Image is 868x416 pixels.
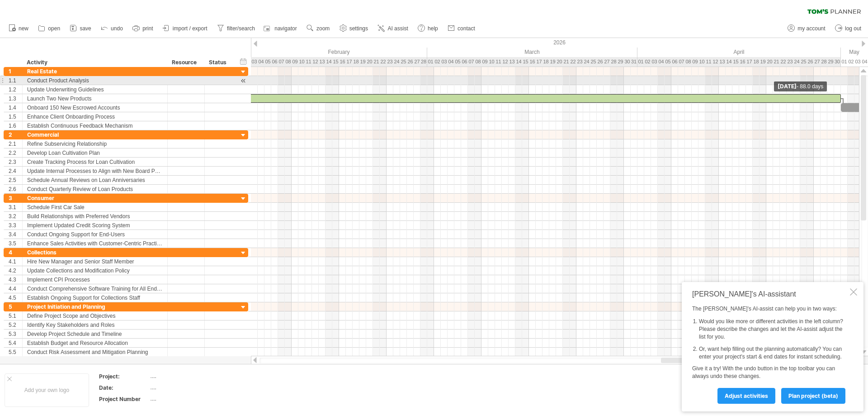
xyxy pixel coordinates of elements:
[9,185,22,193] div: 2.6
[502,57,509,67] div: Thursday, 12 March 2026
[172,58,199,67] div: Resource
[414,57,420,67] div: Friday, 27 February 2026
[515,57,522,67] div: Saturday, 14 March 2026
[332,57,339,67] div: Sunday, 15 February 2026
[215,23,258,34] a: filter/search
[27,275,163,284] div: Implement CPI Processes
[27,121,163,130] div: Establish Continuous Feedback Mechanism
[274,25,297,32] span: navigator
[9,348,22,356] div: 5.5
[717,388,775,404] a: Adjust activities
[800,57,807,67] div: Saturday, 25 April 2026
[393,57,400,67] div: Tuesday, 24 February 2026
[785,23,828,34] a: my account
[529,57,536,67] div: Monday, 16 March 2026
[610,57,617,67] div: Saturday, 28 March 2026
[9,103,22,112] div: 1.4
[304,23,332,34] a: zoom
[699,318,848,340] li: Would you like more or different activities in the left column? Please describe the changes and l...
[788,392,838,399] span: plan project (beta)
[27,248,163,257] div: Collections
[316,25,330,32] span: zoom
[339,57,346,67] div: Monday, 16 February 2026
[27,230,163,239] div: Conduct Ongoing Support for End-Users
[774,81,827,91] div: [DATE]
[27,58,162,67] div: Activity
[387,57,393,67] div: Monday, 23 February 2026
[27,67,163,76] div: Real Estate
[576,57,583,67] div: Monday, 23 March 2026
[27,103,163,112] div: Onboard 150 New Escrowed Accounts
[264,57,271,67] div: Thursday, 5 February 2026
[604,57,610,67] div: Friday, 27 March 2026
[624,57,631,67] div: Monday, 30 March 2026
[441,57,448,67] div: Tuesday, 3 March 2026
[9,311,22,320] div: 5.1
[130,23,156,34] a: print
[151,373,226,380] div: ....
[251,57,258,67] div: Tuesday, 3 February 2026
[475,57,481,67] div: Sunday, 8 March 2026
[617,57,624,67] div: Sunday, 29 March 2026
[753,57,759,67] div: Saturday, 18 April 2026
[27,302,163,311] div: Project Initiation and Planning
[9,203,22,211] div: 3.1
[637,57,644,67] div: Wednesday, 1 April 2026
[780,57,787,67] div: Wednesday, 22 April 2026
[400,57,407,67] div: Wednesday, 25 February 2026
[841,57,848,67] div: Friday, 1 May 2026
[151,384,226,392] div: ....
[712,57,719,67] div: Sunday, 12 April 2026
[481,57,488,67] div: Monday, 9 March 2026
[671,57,678,67] div: Monday, 6 April 2026
[151,395,226,403] div: ....
[563,57,570,67] div: Saturday, 21 March 2026
[9,320,22,329] div: 5.2
[36,23,63,34] a: open
[9,76,22,85] div: 1.1
[27,212,163,220] div: Build Relationships with Preferred Vendors
[773,57,780,67] div: Tuesday, 21 April 2026
[658,57,665,67] div: Saturday, 4 April 2026
[9,284,22,293] div: 4.4
[448,57,454,67] div: Wednesday, 4 March 2026
[766,57,773,67] div: Monday, 20 April 2026
[834,57,841,67] div: Thursday, 30 April 2026
[509,57,515,67] div: Friday, 13 March 2026
[111,25,123,32] span: undo
[488,57,495,67] div: Tuesday, 10 March 2026
[325,57,332,67] div: Saturday, 14 February 2026
[458,25,475,32] span: contact
[725,392,768,399] span: Adjust activities
[387,25,408,32] span: AI assist
[495,57,502,67] div: Wednesday, 11 March 2026
[27,158,163,166] div: Create Tracking Process for Loan Cultivation
[781,388,845,404] a: plan project (beta)
[732,57,739,67] div: Wednesday, 15 April 2026
[536,57,542,67] div: Tuesday, 17 March 2026
[262,23,299,34] a: navigator
[854,57,861,67] div: Sunday, 3 May 2026
[454,57,461,67] div: Thursday, 5 March 2026
[692,305,848,403] div: The [PERSON_NAME]'s AI-assist can help you in two ways: Give it a try! With the undo button in th...
[353,57,359,67] div: Wednesday, 18 February 2026
[27,348,163,356] div: Conduct Risk Assessment and Mitigation Planning
[427,48,637,57] div: March 2026
[9,94,22,103] div: 1.3
[705,57,712,67] div: Saturday, 11 April 2026
[27,320,163,329] div: Identify Key Stakeholders and Roles
[319,57,325,67] div: Friday, 13 February 2026
[797,83,823,90] span: - 88.0 days
[27,185,163,193] div: Conduct Quarterly Review of Loan Products
[9,330,22,338] div: 5.3
[9,176,22,184] div: 2.5
[99,395,149,403] div: Project Number
[160,23,210,34] a: import / export
[209,58,229,67] div: Status
[27,203,163,211] div: Schedule First Car Sale
[27,85,163,94] div: Update Underwriting Guidelines
[27,176,163,184] div: Schedule Annual Reviews on Loan Anniversaries
[366,57,373,67] div: Friday, 20 February 2026
[80,25,91,32] span: save
[597,57,604,67] div: Thursday, 26 March 2026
